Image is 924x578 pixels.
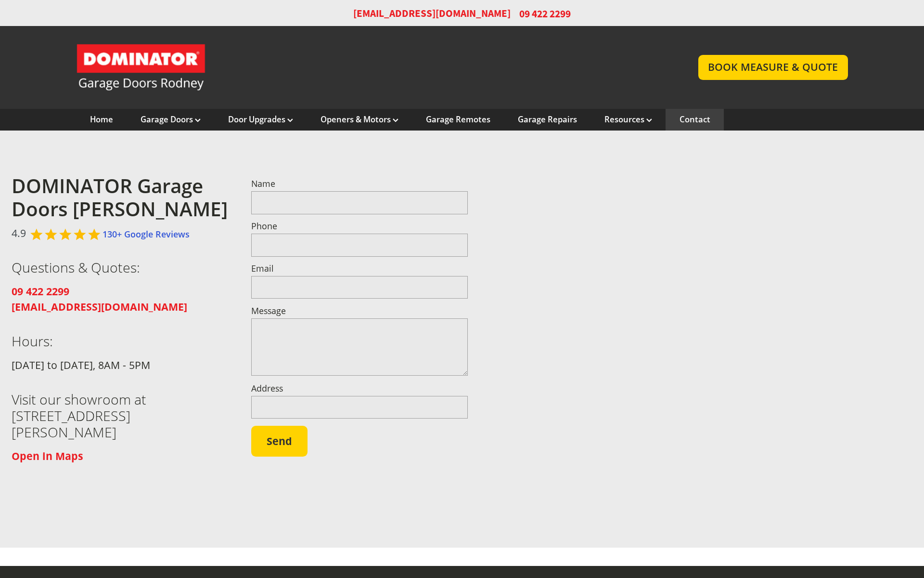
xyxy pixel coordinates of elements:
[12,285,69,298] a: 09 422 2299
[12,357,228,373] p: [DATE] to [DATE], 8AM - 5PM
[251,222,468,231] label: Phone
[12,333,228,349] h3: Hours:
[12,449,83,463] strong: Open in Maps
[251,384,468,393] label: Address
[604,114,652,125] a: Resources
[12,259,228,276] h3: Questions & Quotes:
[103,228,190,240] a: 130+ Google Reviews
[321,114,398,125] a: Openers & Motors
[12,284,69,298] strong: 09 422 2299
[12,449,83,463] a: Open in Maps
[519,7,571,21] span: 09 422 2299
[90,114,113,125] a: Home
[12,391,228,441] h3: Visit our showroom at [STREET_ADDRESS][PERSON_NAME]
[12,174,228,221] h2: DOMINATOR Garage Doors [PERSON_NAME]
[228,114,293,125] a: Door Upgrades
[251,307,468,315] label: Message
[426,114,490,125] a: Garage Remotes
[30,228,103,241] div: Rated 4.9 out of 5,
[12,300,187,314] a: [EMAIL_ADDRESS][DOMAIN_NAME]
[251,426,308,457] button: Send
[518,114,577,125] a: Garage Repairs
[12,225,26,241] span: 4.9
[251,264,468,273] label: Email
[680,114,710,125] a: Contact
[353,7,511,21] a: [EMAIL_ADDRESS][DOMAIN_NAME]
[76,43,679,92] a: Garage Door and Secure Access Solutions homepage
[251,180,468,188] label: Name
[698,55,848,79] a: BOOK MEASURE & QUOTE
[141,114,201,125] a: Garage Doors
